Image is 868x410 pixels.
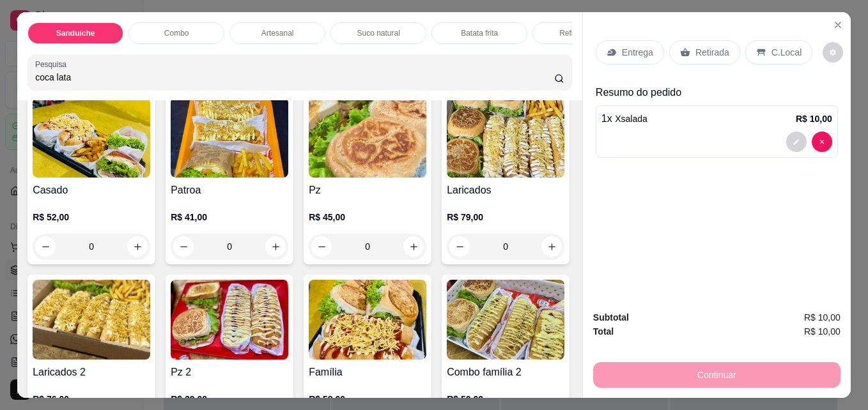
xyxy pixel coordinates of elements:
[35,236,56,257] button: decrease-product-quantity
[357,28,399,38] p: Suco natural
[171,280,288,360] img: product-image
[33,211,150,224] p: R$ 52,00
[309,183,426,198] h4: Pz
[403,236,424,257] button: increase-product-quantity
[265,236,286,257] button: increase-product-quantity
[695,46,729,59] p: Retirada
[447,365,564,380] h4: Combo família 2
[33,98,150,178] img: product-image
[786,132,807,152] button: decrease-product-quantity
[171,365,288,380] h4: Pz 2
[601,111,647,126] p: 1 x
[593,312,629,323] strong: Subtotal
[171,393,288,406] p: R$ 39,00
[771,46,802,59] p: C.Local
[449,236,470,257] button: decrease-product-quantity
[33,365,150,380] h4: Laricados 2
[804,324,841,338] span: R$ 10,00
[127,236,148,257] button: increase-product-quantity
[447,393,564,406] p: R$ 50,00
[171,211,288,224] p: R$ 41,00
[164,28,189,38] p: Combo
[559,28,601,38] p: Refrigerante
[828,15,848,35] button: Close
[309,211,426,224] p: R$ 45,00
[796,112,832,125] p: R$ 10,00
[615,114,647,124] span: Xsalada
[823,42,843,63] button: decrease-product-quantity
[596,85,838,100] p: Resumo do pedido
[33,393,150,406] p: R$ 76,00
[35,71,554,84] input: Pesquisa
[461,28,498,38] p: Batata frita
[35,59,71,70] label: Pesquisa
[33,183,150,198] h4: Casado
[447,211,564,224] p: R$ 79,00
[812,132,832,152] button: decrease-product-quantity
[309,280,426,360] img: product-image
[447,98,564,178] img: product-image
[622,46,653,59] p: Entrega
[311,236,332,257] button: decrease-product-quantity
[33,280,150,360] img: product-image
[447,183,564,198] h4: Laricados
[173,236,194,257] button: decrease-product-quantity
[309,98,426,178] img: product-image
[593,326,614,337] strong: Total
[804,310,841,324] span: R$ 10,00
[309,393,426,406] p: R$ 58,00
[56,28,95,38] p: Sanduíche
[447,280,564,360] img: product-image
[541,236,562,257] button: increase-product-quantity
[171,183,288,198] h4: Patroa
[171,98,288,178] img: product-image
[309,365,426,380] h4: Família
[261,28,294,38] p: Artesanal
